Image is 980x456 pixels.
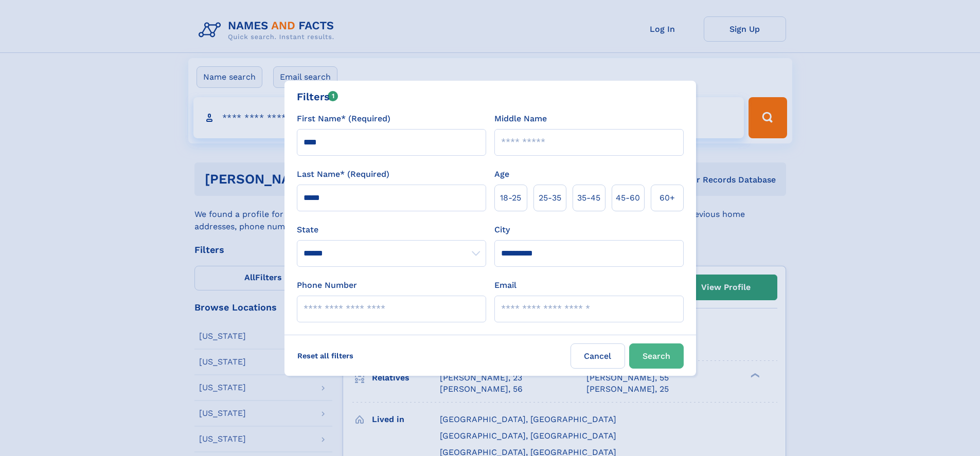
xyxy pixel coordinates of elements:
span: 35‑45 [577,192,600,204]
label: City [494,224,510,236]
button: Search [629,343,684,369]
span: 45‑60 [616,192,640,204]
label: Last Name* (Required) [297,168,389,180]
label: Age [494,168,509,180]
div: Filters [297,89,338,104]
label: First Name* (Required) [297,113,390,125]
label: Cancel [571,343,625,369]
label: Middle Name [494,113,547,125]
span: 60+ [660,192,675,204]
label: Email [494,279,516,291]
label: Phone Number [297,279,357,291]
span: 18‑25 [500,192,521,204]
label: Reset all filters [291,343,360,368]
label: State [297,224,486,236]
span: 25‑35 [539,192,561,204]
